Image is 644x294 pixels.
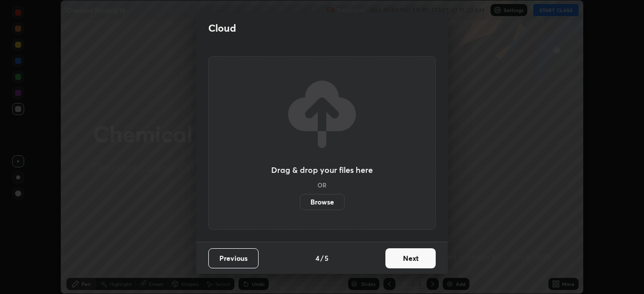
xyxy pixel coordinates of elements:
[320,253,324,263] h4: /
[325,253,329,263] h4: 5
[385,248,436,268] button: Next
[208,248,259,268] button: Previous
[208,22,236,35] h2: Cloud
[271,166,373,174] h3: Drag & drop your files here
[315,253,319,263] h4: 4
[317,182,327,188] h5: OR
